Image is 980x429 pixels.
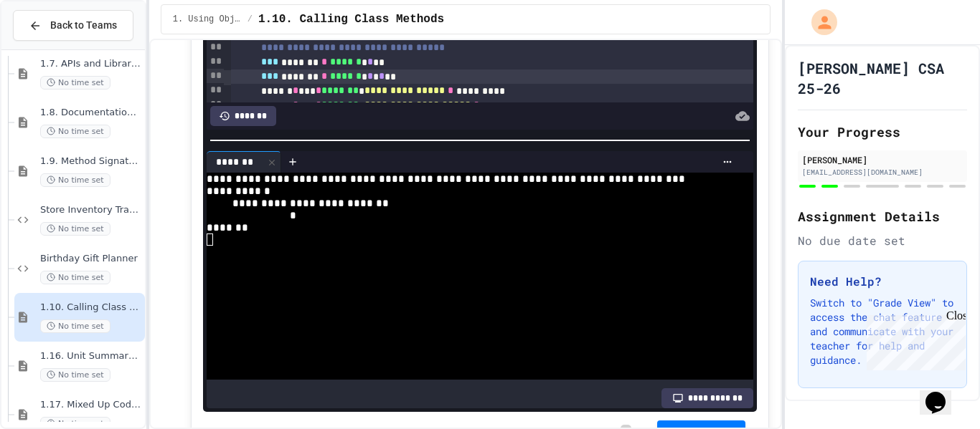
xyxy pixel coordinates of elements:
[40,399,142,411] span: 1.17. Mixed Up Code Practice 1.1-1.6
[802,167,963,178] div: [EMAIL_ADDRESS][DOMAIN_NAME]
[861,309,966,370] iframe: chat widget
[802,153,963,166] div: [PERSON_NAME]
[40,222,110,236] span: No time set
[40,204,142,216] span: Store Inventory Tracker
[40,271,110,284] span: No time set
[40,253,142,265] span: Birthday Gift Planner
[40,173,110,187] span: No time set
[248,14,253,25] span: /
[796,6,841,39] div: My Account
[798,206,967,226] h2: Assignment Details
[40,368,110,382] span: No time set
[50,18,117,33] span: Back to Teams
[798,58,967,98] h1: [PERSON_NAME] CSA 25-26
[40,58,142,70] span: 1.7. APIs and Libraries
[40,125,110,138] span: No time set
[173,14,242,25] span: 1. Using Objects and Methods
[810,296,955,367] p: Switch to "Grade View" to access the chat feature and communicate with your teacher for help and ...
[40,107,142,119] span: 1.8. Documentation with Comments and Preconditions
[40,155,142,168] span: 1.9. Method Signatures
[13,10,133,41] button: Back to Teams
[810,273,955,290] h3: Need Help?
[258,11,444,28] span: 1.10. Calling Class Methods
[40,350,142,362] span: 1.16. Unit Summary 1a (1.1-1.6)
[40,319,110,333] span: No time set
[798,232,967,249] div: No due date set
[6,6,99,91] div: Chat with us now!Close
[40,302,142,314] span: 1.10. Calling Class Methods
[40,76,110,90] span: No time set
[920,372,966,415] iframe: chat widget
[798,122,967,142] h2: Your Progress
